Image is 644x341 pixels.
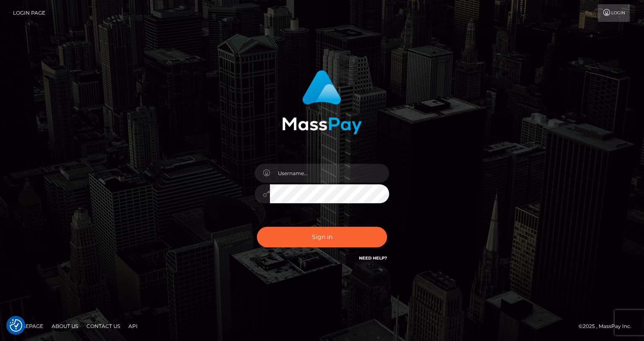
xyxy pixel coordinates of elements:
a: Login Page [13,4,45,22]
a: Homepage [9,320,47,333]
button: Consent Preferences [10,319,22,332]
a: Need Help? [359,255,387,261]
img: Revisit consent button [10,319,22,332]
button: Sign in [257,227,387,247]
a: API [125,320,141,333]
div: © 2025 , MassPay Inc. [579,322,638,331]
a: Contact Us [83,320,123,333]
a: About Us [48,320,81,333]
img: MassPay Login [282,70,362,134]
a: Login [598,4,630,22]
input: Username... [270,164,389,183]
